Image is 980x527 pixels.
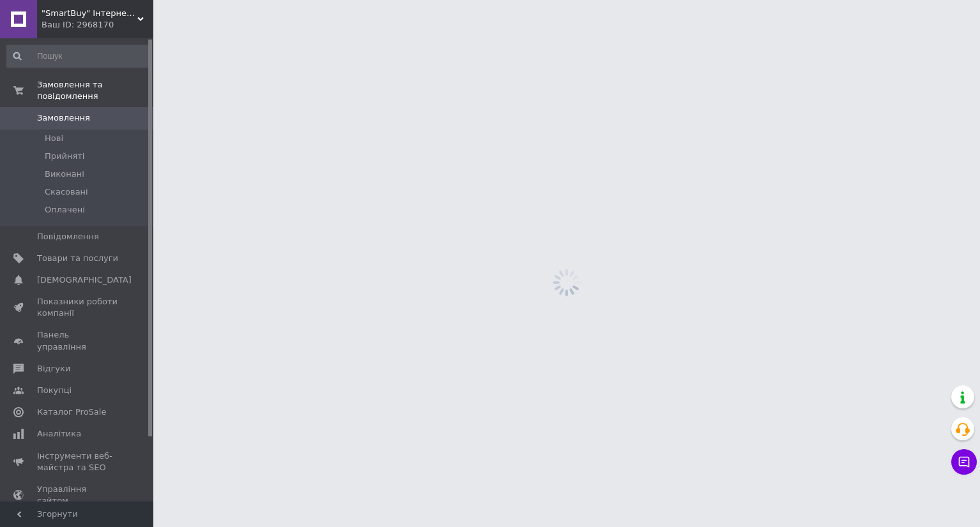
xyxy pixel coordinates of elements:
[37,329,118,352] span: Панель управління
[549,265,584,300] img: spinner_grey-bg-hcd09dd2d8f1a785e3413b09b97f8118e7.gif
[37,112,90,124] span: Замовлення
[37,274,132,286] span: [DEMOGRAPHIC_DATA]
[42,8,137,19] span: "SmartBuy" Інтернет-магазин
[45,151,84,162] span: Прийняті
[951,449,977,475] button: Чат з покупцем
[37,231,99,242] span: Повідомлення
[37,385,72,396] span: Покупці
[45,186,88,198] span: Скасовані
[45,204,85,216] span: Оплачені
[37,450,118,473] span: Інструменти веб-майстра та SEO
[37,406,106,418] span: Каталог ProSale
[37,296,118,319] span: Показники роботи компанії
[37,484,118,507] span: Управління сайтом
[42,19,153,31] div: Ваш ID: 2968170
[45,133,63,144] span: Нові
[45,168,84,180] span: Виконані
[37,79,153,102] span: Замовлення та повідомлення
[37,363,70,375] span: Відгуки
[6,45,151,68] input: Пошук
[37,428,81,440] span: Аналітика
[37,253,118,264] span: Товари та послуги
